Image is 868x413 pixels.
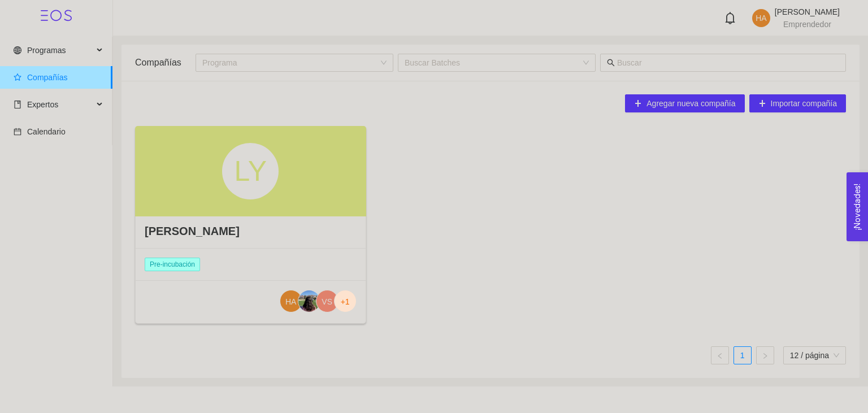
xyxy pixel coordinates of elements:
[285,290,296,313] span: HA
[756,9,766,27] span: HA
[724,12,736,24] span: bell
[771,97,837,110] span: Importar compañía
[717,353,723,359] span: left
[27,46,66,55] span: Programas
[27,73,68,82] span: Compañías
[341,290,350,313] span: +1
[27,127,66,136] span: Calendario
[756,346,774,364] button: right
[775,7,840,16] span: [PERSON_NAME]
[711,346,729,364] button: left
[14,46,21,54] span: global
[14,128,21,136] span: calendar
[322,290,332,313] span: VS
[222,143,279,199] div: LY
[607,59,615,67] span: search
[762,353,769,359] span: right
[734,347,751,364] a: 1
[646,97,735,110] span: Agregar nueva compañía
[758,99,766,108] span: plus
[756,346,774,364] li: Página siguiente
[617,56,839,69] input: Buscar
[135,46,196,79] div: Compañías
[625,94,744,112] button: plusAgregar nueva compañía
[145,258,200,271] span: Pre-incubación
[634,99,642,108] span: plus
[749,94,847,112] button: plusImportar compañía
[14,101,21,108] span: book
[298,290,320,312] img: 1747164285328-IMG_20250214_093005.jpg
[790,347,839,364] span: 12 / página
[27,100,58,109] span: Expertos
[145,223,240,239] h4: [PERSON_NAME]
[783,346,846,364] div: tamaño de página
[783,20,831,29] span: Emprendedor
[734,346,752,364] li: 1
[847,172,868,241] button: Open Feedback Widget
[14,73,21,81] span: star
[711,346,729,364] li: Página anterior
